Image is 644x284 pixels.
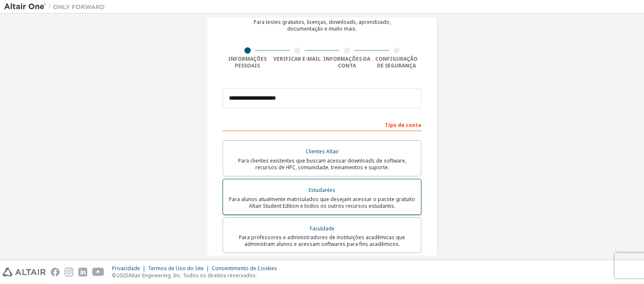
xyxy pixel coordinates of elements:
[148,265,204,272] font: Termos de Uso do Site
[228,55,267,69] font: Informações pessoais
[385,121,421,129] font: Tipo de conta
[310,225,335,232] font: Faculdade
[4,3,109,11] img: Altair Um
[229,196,415,209] font: Para alunos atualmente matriculados que desejam acessar o pacote gratuito Altair Student Edition ...
[117,272,128,279] font: 2025
[238,157,406,171] font: Para clientes existentes que buscam acessar downloads de software, recursos de HPC, comunidade, t...
[273,55,321,62] font: Verificar e-mail
[112,265,140,272] font: Privacidade
[65,268,73,276] img: instagram.svg
[254,18,391,26] font: Para testes gratuitos, licenças, downloads, aprendizado,
[78,268,87,276] img: linkedin.svg
[323,55,370,69] font: Informações da conta
[128,272,257,279] font: Altair Engineering, Inc. Todos os direitos reservados.
[306,148,339,155] font: Clientes Altair
[92,268,104,276] img: youtube.svg
[309,186,335,194] font: Estudantes
[212,265,277,272] font: Consentimento de Cookies
[239,234,405,248] font: Para professores e administradores de instituições acadêmicas que administram alunos e acessam so...
[51,268,60,276] img: facebook.svg
[375,55,418,69] font: Configuração de segurança
[3,268,46,276] img: altair_logo.svg
[287,25,357,32] font: documentação e muito mais.
[112,272,117,279] font: ©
